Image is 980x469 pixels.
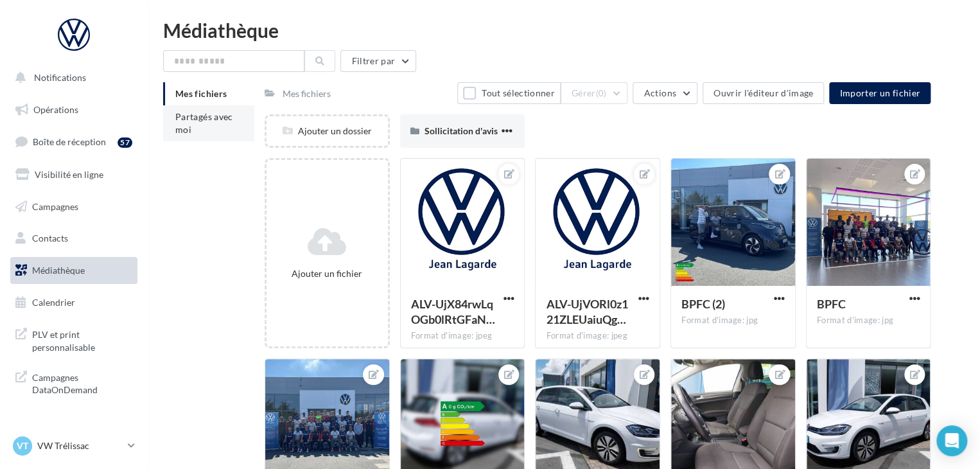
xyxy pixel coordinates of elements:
p: VW Trélissac [37,439,123,452]
span: Actions [643,87,676,98]
div: Ajouter un fichier [272,267,383,280]
a: Campagnes DataOnDemand [8,364,140,402]
span: Contacts [32,233,68,243]
a: Visibilité en ligne [8,161,140,188]
span: Calendrier [32,297,75,308]
div: 57 [118,137,132,148]
div: Médiathèque [163,21,965,40]
button: Filtrer par [340,50,416,72]
div: Open Intercom Messenger [936,425,967,456]
span: Mes fichiers [175,88,227,99]
span: Campagnes [32,200,78,211]
span: ALV-UjX84rwLqOGb0lRtGFaNq2khBlriLkv9Cfedx2s6YjomB1ADwzIV [411,297,495,326]
a: Contacts [8,225,140,252]
span: Importer un fichier [839,87,920,98]
div: Mes fichiers [283,87,331,100]
a: PLV et print personnalisable [8,321,140,358]
span: Notifications [34,72,86,83]
a: Calendrier [8,289,140,316]
button: Gérer(0) [561,82,628,104]
a: Campagnes [8,193,140,220]
span: Sollicitation d'avis [424,125,498,136]
div: Format d'image: jpg [681,315,785,326]
span: PLV et print personnalisable [32,326,132,353]
span: Boîte de réception [33,136,106,147]
span: Opérations [33,104,78,115]
span: ALV-UjVORl0z121ZLEUaiuQgWfSqlmt9IPIco1P1PbdW3haeX0uQ9cb5 [546,297,627,326]
span: Médiathèque [32,265,85,276]
div: Format d'image: jpeg [411,330,514,342]
span: Partagés avec moi [175,111,233,135]
button: Tout sélectionner [457,82,560,104]
button: Ouvrir l'éditeur d'image [703,82,824,104]
div: Ajouter un dossier [267,125,388,137]
a: Boîte de réception57 [8,128,140,155]
div: Format d'image: jpeg [546,330,649,342]
a: Médiathèque [8,257,140,284]
button: Importer un fichier [829,82,931,104]
button: Actions [633,82,697,104]
span: (0) [596,88,607,98]
span: BPFC [817,297,846,311]
span: VT [17,439,28,452]
span: BPFC (2) [681,297,725,311]
span: Campagnes DataOnDemand [32,369,132,396]
div: Format d'image: jpg [817,315,920,326]
button: Notifications [8,64,135,91]
a: Opérations [8,96,140,123]
a: VT VW Trélissac [10,434,137,458]
span: Visibilité en ligne [35,169,103,180]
